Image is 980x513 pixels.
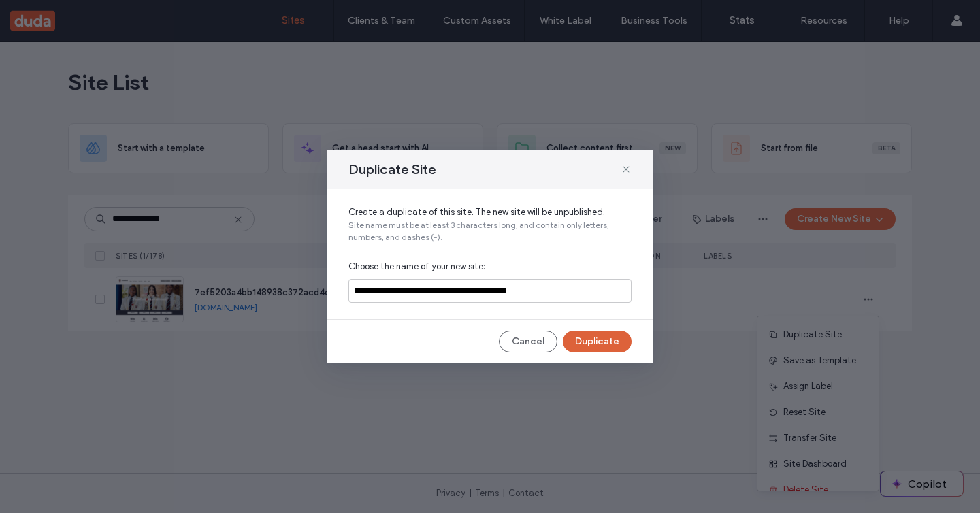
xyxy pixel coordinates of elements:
button: Cancel [499,331,557,352]
button: Duplicate [563,331,632,352]
span: Duplicate Site [348,161,436,178]
span: Site name must be at least 3 characters long, and contain only letters, numbers, and dashes (-). [348,219,632,244]
span: Create a duplicate of this site. The new site will be unpublished. [348,205,632,219]
span: Choose the name of your new site: [348,260,632,274]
